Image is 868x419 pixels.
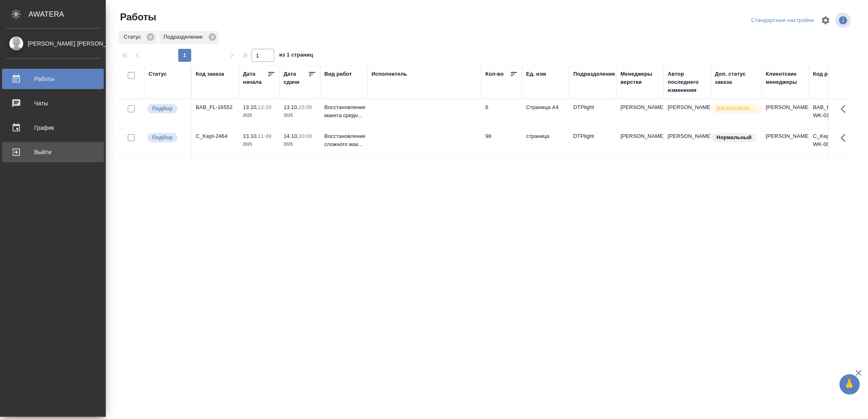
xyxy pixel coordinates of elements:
p: Подразделение [164,33,206,41]
p: Восстановление макета средн... [324,103,363,120]
td: DTPlight [569,128,617,157]
p: 13.10, [284,104,299,110]
p: 10:00 [299,133,312,139]
td: Страница А4 [522,99,569,128]
p: Нормальный [717,133,752,142]
p: 2025 [243,140,275,148]
div: AWATERA [28,6,106,22]
td: [PERSON_NAME] [762,99,809,128]
div: BAB_FL-16552 [196,103,235,111]
p: Подбор [152,105,173,113]
p: 11:49 [258,133,271,139]
span: Настроить таблицу [816,11,835,30]
p: 2025 [284,140,316,148]
td: [PERSON_NAME] [664,128,711,157]
p: Восстановление сложного мак... [324,132,363,148]
span: 🙏 [843,376,857,393]
p: 14.10, [284,133,299,139]
span: Работы [118,11,156,24]
div: Дата сдачи [284,70,308,86]
div: [PERSON_NAME] [PERSON_NAME] [6,39,100,48]
div: Выйти [6,146,100,158]
td: C_Kept-2464-WK-008 [809,128,856,157]
div: Ед. изм [526,70,546,78]
td: страница [522,128,569,157]
div: Доп. статус заказа [715,70,758,86]
p: [DEMOGRAPHIC_DATA] [717,105,757,113]
div: График [6,122,100,134]
div: Чаты [6,97,100,109]
div: Менеджеры верстки [621,70,660,86]
td: 6 [481,99,522,128]
div: C_Kept-2464 [196,132,235,140]
div: Клиентские менеджеры [766,70,805,86]
div: Код заказа [196,70,224,78]
p: 15:00 [299,104,312,110]
div: Статус [119,31,157,44]
div: Подразделение [573,70,615,78]
span: Посмотреть информацию [835,13,853,28]
a: Работы [2,69,104,89]
td: [PERSON_NAME] [762,128,809,157]
p: [PERSON_NAME] [621,103,660,111]
td: [PERSON_NAME] [664,99,711,128]
div: Статус [149,70,167,78]
p: Подбор [152,133,173,142]
p: 12:10 [258,104,271,110]
p: Статус [124,33,144,41]
button: 🙏 [840,374,860,395]
div: Дата начала [243,70,267,86]
a: Выйти [2,142,104,162]
p: 13.10, [243,104,258,110]
p: [PERSON_NAME] [621,132,660,140]
td: DTPlight [569,99,617,128]
div: Автор последнего изменения [668,70,707,94]
p: 13.10, [243,133,258,139]
p: 2025 [284,111,316,120]
p: 2025 [243,111,275,120]
td: 98 [481,128,522,157]
div: Работы [6,73,100,85]
a: График [2,118,104,138]
div: Кол-во [485,70,504,78]
span: из 1 страниц [279,50,313,62]
div: Вид работ [324,70,352,78]
td: BAB_FL-16552-WK-013 [809,99,856,128]
div: Подразделение [159,31,219,44]
div: Можно подбирать исполнителей [146,132,187,143]
div: Можно подбирать исполнителей [146,103,187,114]
button: Здесь прячутся важные кнопки [836,99,855,119]
div: split button [749,14,816,27]
button: Здесь прячутся важные кнопки [836,128,855,148]
div: Исполнитель [372,70,407,78]
a: Чаты [2,93,104,113]
div: Код работы [813,70,844,78]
